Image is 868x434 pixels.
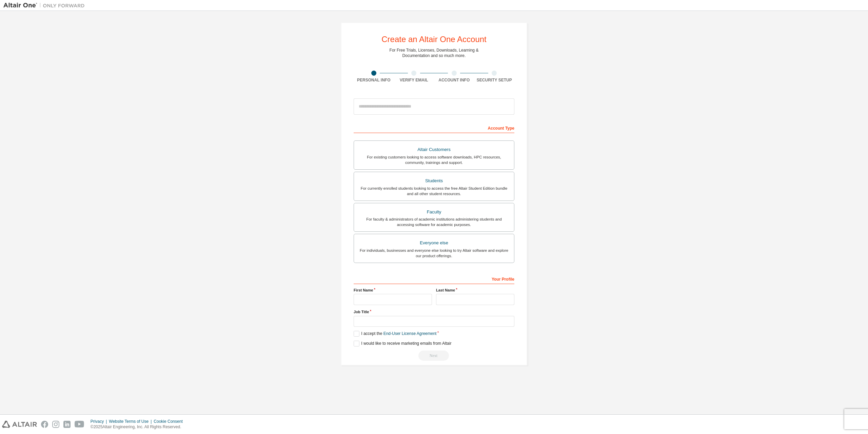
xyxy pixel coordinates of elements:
[354,309,514,315] label: Job Title
[354,351,514,361] div: Read and acccept EULA to continue
[390,48,479,58] div: For Free Trials, Licenses, Downloads, Learning & Documentation and so much more.
[109,419,154,424] div: Website Terms of Use
[358,207,510,217] div: Faculty
[354,331,436,337] label: I accept the
[394,77,434,83] div: Verify Email
[354,273,514,284] div: Your Profile
[354,287,432,293] label: First Name
[91,424,187,430] p: © 2025 Altair Engineering, Inc. All Rights Reserved.
[3,2,88,9] img: Altair One
[358,154,510,165] div: For existing customers looking to access software downloads, HPC resources, community, trainings ...
[358,186,510,196] div: For currently enrolled students looking to access the free Altair Student Edition bundle and all ...
[91,419,109,424] div: Privacy
[354,77,394,83] div: Personal Info
[75,421,84,428] img: youtube.svg
[474,77,515,83] div: Security Setup
[358,176,510,186] div: Students
[381,35,487,43] div: Create an Altair One Account
[52,421,59,428] img: instagram.svg
[383,331,437,336] a: End-User License Agreement
[154,419,186,424] div: Cookie Consent
[354,122,514,133] div: Account Type
[2,421,37,428] img: altair_logo.svg
[434,77,474,83] div: Account Info
[358,216,510,227] div: For faculty & administrators of academic institutions administering students and accessing softwa...
[354,341,451,346] label: I would like to receive marketing emails from Altair
[436,287,514,293] label: Last Name
[358,145,510,154] div: Altair Customers
[63,421,71,428] img: linkedin.svg
[358,238,510,248] div: Everyone else
[41,421,48,428] img: facebook.svg
[358,248,510,259] div: For individuals, businesses and everyone else looking to try Altair software and explore our prod...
